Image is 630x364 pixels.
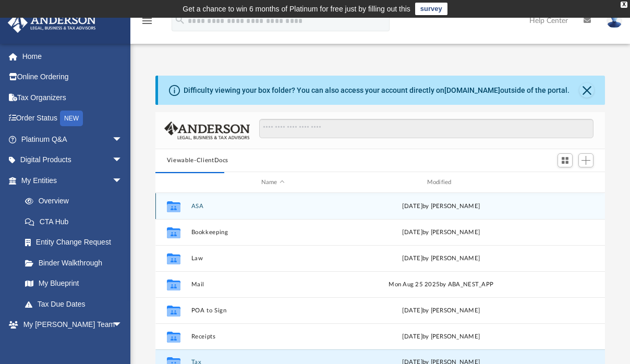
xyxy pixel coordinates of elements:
[15,294,138,314] a: Tax Due Dates
[7,108,138,129] a: Order StatusNEW
[7,150,138,171] a: Digital Productsarrow_drop_down
[112,314,133,336] span: arrow_drop_down
[607,13,622,28] img: User Pic
[191,255,355,262] button: Law
[5,13,99,33] img: Anderson Advisors Platinum Portal
[415,3,447,15] a: survey
[183,3,410,15] div: Get a chance to win 6 months of Platinum for free just by filling out this
[15,232,138,253] a: Entity Change Request
[60,111,83,126] div: NEW
[184,85,570,96] div: Difficulty viewing your box folder? You can also access your account directly on outside of the p...
[15,252,138,273] a: Binder Walkthrough
[359,228,523,237] div: [DATE] by [PERSON_NAME]
[359,254,523,263] div: [DATE] by [PERSON_NAME]
[7,46,138,67] a: Home
[579,83,594,98] button: Close
[141,20,153,27] a: menu
[112,129,133,150] span: arrow_drop_down
[191,203,355,210] button: ASA
[191,307,355,314] button: POA to Sign
[527,178,600,187] div: id
[112,170,133,191] span: arrow_drop_down
[167,156,228,165] button: Viewable-ClientDocs
[7,129,138,150] a: Platinum Q&Aarrow_drop_down
[621,2,627,8] div: close
[15,273,133,294] a: My Blueprint
[15,191,138,212] a: Overview
[141,15,153,27] i: menu
[7,87,138,108] a: Tax Organizers
[174,14,186,26] i: search
[359,332,523,342] div: [DATE] by [PERSON_NAME]
[359,306,523,316] div: [DATE] by [PERSON_NAME]
[15,211,138,232] a: CTA Hub
[190,178,354,187] div: Name
[160,178,186,187] div: id
[191,333,355,340] button: Receipts
[558,153,573,168] button: Switch to Grid View
[359,280,523,289] div: Mon Aug 25 2025 by ABA_NEST_APP
[191,229,355,236] button: Bookkeeping
[578,153,594,168] button: Add
[7,314,133,335] a: My [PERSON_NAME] Teamarrow_drop_down
[7,170,138,191] a: My Entitiesarrow_drop_down
[444,86,500,94] a: [DOMAIN_NAME]
[191,281,355,288] button: Mail
[7,67,138,88] a: Online Ordering
[259,119,594,139] input: Search files and folders
[112,150,133,171] span: arrow_drop_down
[359,178,523,187] div: Modified
[359,202,523,211] div: [DATE] by [PERSON_NAME]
